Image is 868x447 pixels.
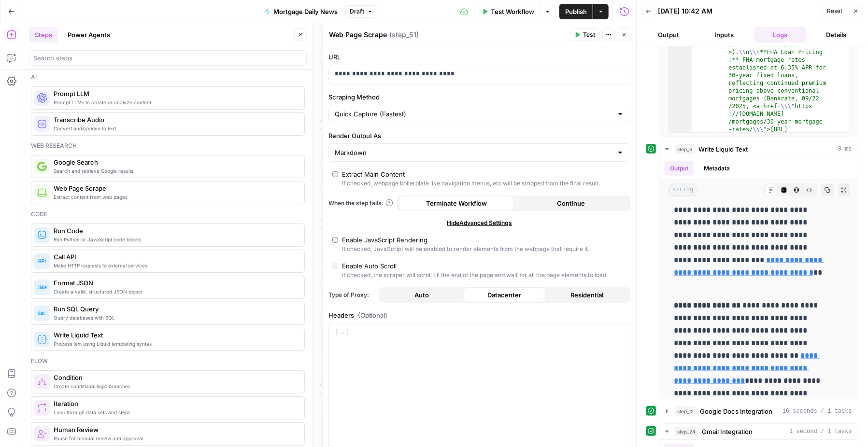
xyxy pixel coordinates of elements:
span: string [668,184,697,196]
label: Headers [328,310,630,320]
span: Continue [557,198,585,208]
input: Extract Main ContentIf checked, webpage boilerplate like navigation menus, etc will be stripped f... [332,171,338,177]
span: (Optional) [358,310,387,320]
span: Test Workflow [491,7,534,16]
span: Process text using Liquid templating syntax [54,340,297,348]
span: Format JSON [54,278,297,288]
span: Terminate Workflow [426,198,487,208]
input: Quick Capture (Fastest) [335,109,612,119]
span: 16 seconds / 1 tasks [783,407,852,416]
button: 16 seconds / 1 tasks [660,404,858,419]
span: Residential [571,290,604,300]
button: Mortgage Daily News [259,4,343,19]
div: If checked, JavaScript will be enabled to render elements from the webpage that require it. [342,245,589,253]
span: Publish [565,7,587,16]
span: Run Python or JavaScript code blocks [54,236,297,243]
div: If checked, webpage boilerplate like navigation menus, etc will be stripped from the final result. [342,179,600,188]
div: Code [31,210,305,219]
span: Auto [415,290,429,300]
span: Write Liquid Text [698,144,748,154]
span: ( step_51 ) [389,30,419,40]
button: Residential [546,287,628,303]
span: Query databases with SQL [54,314,297,321]
span: Prompt LLMs to create or analyze content [54,98,297,106]
span: 0 ms [838,145,852,154]
div: Enable JavaScript Rendering [342,235,427,245]
span: Human Review [54,425,297,434]
button: Auto [381,287,463,303]
button: Continue [514,196,629,211]
span: Extract content from web pages [54,193,297,201]
button: 0 ms [660,141,858,157]
a: When the step fails: [328,199,393,208]
input: Enable Auto ScrollIf checked, the scraper will scroll till the end of the page and wait for all t... [332,263,338,269]
span: Search and retrieve Google results [54,167,297,175]
span: Type of Proxy: [328,291,375,299]
span: Convert audio/video to text [54,125,297,132]
span: step_6 [675,144,695,154]
input: Markdown [335,148,612,157]
button: Metadata [698,161,736,176]
span: Create conditional logic branches [54,382,297,390]
span: Iteration [54,399,297,408]
button: Steps [29,27,58,42]
span: Gmail Integration [702,427,753,436]
span: Datacenter [488,290,522,300]
button: Test [570,28,599,41]
span: Mortgage Daily News [273,7,338,16]
span: Loop through data sets and steps [54,408,297,416]
button: 1 second / 1 tasks [660,424,858,439]
div: If checked, the scraper will scroll till the end of the page and wait for all the page elements t... [342,271,608,279]
input: Enable JavaScript RenderingIf checked, JavaScript will be enabled to render elements from the web... [332,237,338,243]
label: Scraping Method [328,92,630,102]
span: Web Page Scrape [54,183,297,193]
button: Test Workflow [476,4,540,19]
button: Inputs [698,27,751,42]
div: Web research [31,141,305,150]
span: Write Liquid Text [54,330,297,340]
label: URL [328,52,630,62]
span: Hide Advanced Settings [447,219,512,227]
div: Enable Auto Scroll [342,261,397,271]
button: Logs [754,27,807,42]
span: Reset [827,7,842,15]
span: Call API [54,252,297,262]
button: Draft [345,5,377,18]
span: Google Search [54,157,297,167]
span: 1 second / 1 tasks [789,427,852,436]
span: Make HTTP requests to external services [54,262,297,269]
span: Transcribe Audio [54,115,297,125]
button: Reset [823,5,847,17]
div: Flow [31,357,305,365]
button: Output [664,161,694,176]
div: 0 ms [660,157,858,399]
span: Test [583,30,595,39]
span: Draft [350,7,364,16]
div: Ai [31,73,305,82]
label: Render Output As [328,131,630,140]
span: step_24 [675,427,698,436]
button: Output [642,27,695,42]
span: Run Code [54,226,297,236]
span: step_12 [675,406,696,416]
input: Search steps [33,53,302,63]
button: Details [810,27,862,42]
span: Create a valid, structured JSON object [54,288,297,295]
span: Run SQL Query [54,304,297,314]
div: Extract Main Content [342,169,405,179]
button: Publish [559,4,593,19]
textarea: Web Page Scrape [329,30,387,40]
span: Pause for manual review and approval [54,434,297,442]
span: Google Docs Integration [700,406,772,416]
button: Power Agents [62,27,116,42]
span: Condition [54,373,297,382]
span: Prompt LLM [54,89,297,98]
